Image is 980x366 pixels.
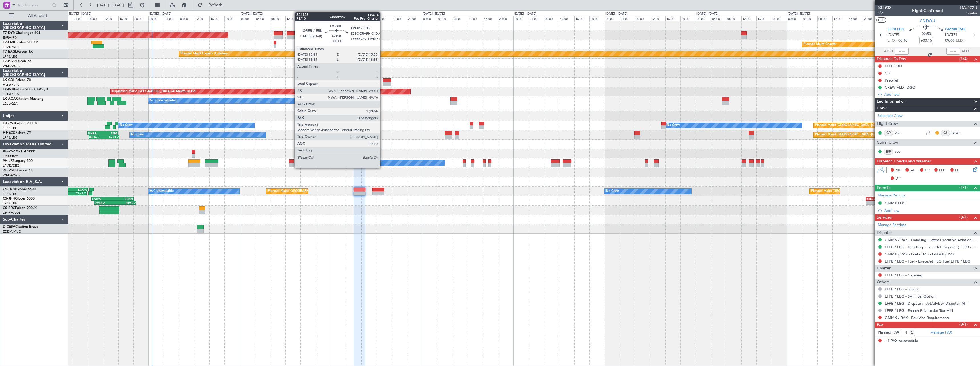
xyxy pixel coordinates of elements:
span: [DATE] - [DATE] [97,3,124,8]
button: UTC [876,17,886,23]
div: 09:43 Z [95,201,115,204]
div: 20:00 [863,16,878,21]
div: 00:00 [513,16,529,21]
span: Refresh [204,3,228,7]
div: 16:00 [848,16,863,21]
div: 00:00 [422,16,437,21]
a: EDLW/DTM [3,92,20,96]
div: 20:00 [316,16,331,21]
span: CR [925,168,930,173]
a: EVRA/RIX [3,36,17,40]
div: CS [941,130,950,136]
div: 08:00 [544,16,559,21]
div: 12:00 [650,16,665,21]
button: Refresh [195,1,229,10]
div: 00:00 [240,16,255,21]
span: 9H-YAA [3,150,16,153]
div: Flight Confirmed [912,8,943,14]
div: - [345,135,364,139]
a: GMMX / RAK - Pax Visa Requirements [885,315,950,320]
span: F-HECD [3,131,15,135]
div: - [326,135,345,139]
div: No Crew [310,159,323,167]
a: LFPB / LBG - SAF Fuel Option [885,294,935,299]
input: Trip Number [17,1,50,9]
span: (0/1) [959,321,968,327]
div: 04:00 [529,16,544,21]
a: LFPB / LBG - Fuel - ExecuJet FBO Fuel LFPB / LBG [885,259,970,264]
span: ALDT [961,48,971,54]
span: LX-AOA [3,97,16,101]
div: 08:00 [270,16,285,21]
span: Services [877,214,892,221]
span: [DATE] [887,32,899,38]
a: LFPB/LBG [3,135,18,140]
a: LFPB / LBG - Dispatch - JetAdvisor Dispatch MT [885,301,967,306]
a: CS-RRCFalcon 900LX [3,206,37,210]
span: Leg Information [877,98,906,105]
div: [DATE] - [DATE] [423,11,445,16]
span: (1/1) [959,184,968,190]
div: 12:00 [285,16,300,21]
div: 20:00 [589,16,605,21]
div: Prebrief [885,78,898,83]
div: 20:50 Z [115,201,136,204]
div: No Crew [606,187,619,196]
span: FFC [939,168,946,173]
span: FP [955,168,959,173]
div: [DATE] - [DATE] [696,11,718,16]
div: 16:00 [118,16,133,21]
span: T7-DYN [3,31,16,35]
div: 12:00 [559,16,574,21]
div: 20:00 [680,16,696,21]
span: D-CESA [3,225,15,229]
span: 06:10 [898,38,907,44]
div: 12:00 [103,16,118,21]
span: (1/4) [959,56,968,62]
a: LFPB/LBG [3,54,18,59]
div: 12:00 [741,16,756,21]
div: 04:00 [164,16,179,21]
div: SBBR [326,131,345,135]
span: (3/7) [959,214,968,220]
div: 08:16 Z [89,135,104,139]
div: [DATE] - [DATE] [514,11,536,16]
div: No Crew Sabadell [150,97,176,105]
a: 9H-VSLKFalcon 7X [3,169,33,172]
span: CS-DOU [920,18,935,24]
div: 04:00 [620,16,635,21]
div: 08:00 [179,16,194,21]
div: 00:00 [696,16,711,21]
span: 9H-LPZ [3,159,14,163]
div: 08:00 [635,16,650,21]
div: 04:00 [346,16,361,21]
div: 16:00 [392,16,407,21]
span: All Aircraft [15,14,60,18]
a: CS-DOUGlobal 6500 [3,188,36,191]
span: Pax [877,322,883,328]
span: LMJ422U [960,5,977,11]
div: 16:00 [665,16,680,21]
div: No Crew [131,131,144,139]
div: Planned Maint Chester [804,40,836,49]
a: F-HECDFalcon 7X [3,131,31,135]
span: Others [877,279,889,286]
div: 20:00 [224,16,240,21]
a: DNMM/LOS [3,211,21,215]
div: Planned Maint Geneva (Cointrin) [180,50,228,58]
div: LFPB FBO [885,64,902,68]
div: DNAA [88,131,103,135]
span: Permits [877,185,890,191]
label: Planned PAX [878,330,899,335]
a: LFPB / LBG - French Private Jet Tax Mid [885,308,953,313]
div: 07:43 Z [68,192,86,195]
div: 20:00 [772,16,787,21]
span: Charter [960,11,977,15]
span: Dispatch To-Dos [877,56,906,62]
span: Crew [877,105,887,112]
a: LFPB / LBG - Towing [885,287,920,292]
a: LX-GBHFalcon 7X [3,78,31,82]
div: No Crew [667,121,680,130]
span: 1/2 [878,11,891,15]
a: EDLW/DTM [3,83,20,87]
